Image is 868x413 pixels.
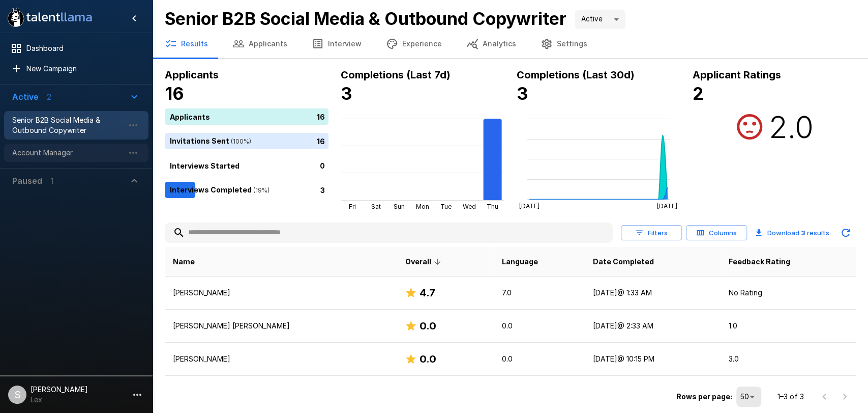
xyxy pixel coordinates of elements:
p: [PERSON_NAME] [173,354,388,364]
button: Filters [621,225,682,241]
span: Feedback Rating [728,256,790,268]
b: 3 [517,83,528,104]
h6: 0.0 [419,351,436,367]
p: 0.0 [501,354,576,364]
span: Overall [405,256,444,268]
button: Download 3 results [751,223,833,243]
p: 1.0 [728,321,848,331]
td: [DATE] @ 1:33 AM [585,277,721,310]
p: 0.0 [501,321,576,331]
p: 1–3 of 3 [777,392,804,402]
p: 16 [317,111,325,122]
button: Analytics [454,30,528,58]
b: 2 [692,83,703,104]
div: 50 [736,387,761,407]
p: 16 [317,135,325,146]
p: 3.0 [728,354,848,364]
h2: 2.0 [769,108,814,145]
button: Interview [300,30,374,58]
h6: 0.0 [419,318,436,334]
p: 0 [320,160,325,171]
button: Columns [686,225,747,241]
p: No Rating [728,288,848,298]
b: Completions (Last 30d) [517,69,635,81]
span: Date Completed [593,256,654,268]
button: Results [153,30,220,58]
b: Applicant Ratings [692,69,781,81]
tspan: Wed [462,203,475,210]
tspan: Tue [440,203,451,210]
b: 3 [801,229,805,237]
p: [PERSON_NAME] [PERSON_NAME] [173,321,388,331]
p: [PERSON_NAME] [173,288,388,298]
td: [DATE] @ 10:15 PM [585,343,721,376]
p: 3 [320,184,325,195]
button: Applicants [220,30,300,58]
span: Name [173,256,195,268]
div: Active [575,10,625,29]
td: [DATE] @ 2:33 AM [585,310,721,343]
b: 16 [165,83,184,104]
tspan: [DATE] [657,202,677,210]
button: Updated Today - 7:48 AM [835,223,856,243]
button: Settings [528,30,600,58]
b: Applicants [165,69,219,81]
h6: 4.7 [419,285,435,301]
tspan: Sat [371,203,380,210]
b: 3 [341,83,352,104]
p: 7.0 [501,288,576,298]
tspan: Fri [349,203,356,210]
button: Experience [374,30,454,58]
b: Completions (Last 7d) [341,69,451,81]
tspan: Thu [487,203,498,210]
tspan: [DATE] [519,202,539,210]
span: Language [501,256,537,268]
b: Senior B2B Social Media & Outbound Copywriter [165,8,566,29]
p: Rows per page: [676,392,732,402]
tspan: Sun [394,203,405,210]
tspan: Mon [416,203,429,210]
